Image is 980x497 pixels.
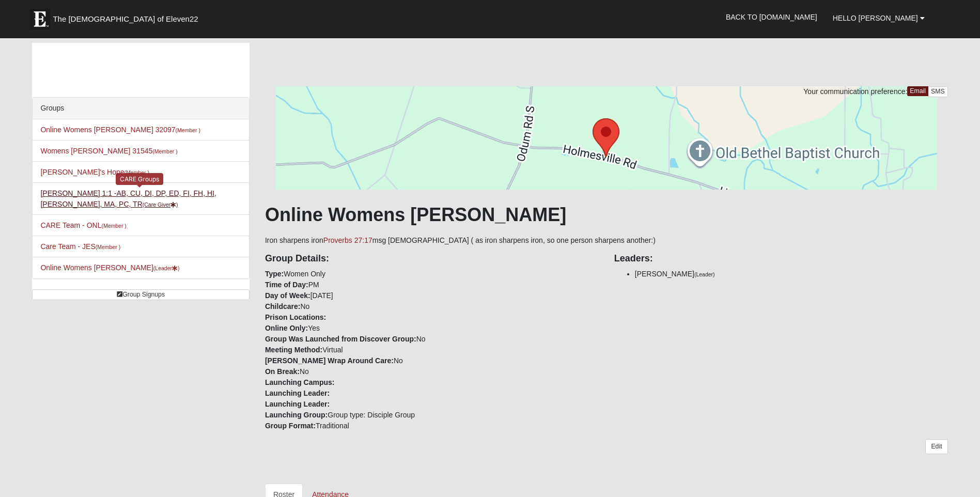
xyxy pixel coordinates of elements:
strong: Launching Leader: [265,400,330,408]
strong: On Break: [265,367,300,376]
h1: Online Womens [PERSON_NAME] [265,204,948,226]
strong: Group Was Launched from Discover Group: [265,335,416,343]
a: Email [907,86,928,96]
a: Back to [DOMAIN_NAME] [718,4,825,30]
a: CARE Team - ONL(Member ) [40,221,126,229]
strong: Time of Day: [265,281,308,289]
a: Online Womens [PERSON_NAME] 32097(Member ) [40,126,200,134]
strong: Online Only: [265,324,308,332]
small: (Member ) [96,244,120,250]
strong: Meeting Method: [265,346,322,354]
div: Groups [33,98,249,119]
div: CARE Groups [116,173,163,185]
strong: [PERSON_NAME] Wrap Around Care: [265,356,394,365]
small: (Leader) [694,271,715,277]
small: (Member ) [125,169,149,176]
strong: Launching Group: [265,411,328,419]
span: Hello [PERSON_NAME] [833,14,918,22]
small: (Member ) [101,223,126,229]
strong: Prison Locations: [265,313,326,321]
a: Online Womens [PERSON_NAME](Leader) [40,263,179,272]
small: (Care Giver ) [143,201,178,208]
a: Womens [PERSON_NAME] 31545(Member ) [40,147,177,155]
h4: Leaders: [614,253,948,265]
small: (Member ) [176,127,200,133]
span: The [DEMOGRAPHIC_DATA] of Eleven22 [53,14,198,24]
span: Your communication preference: [803,87,907,96]
a: SMS [928,86,948,97]
a: Group Signups [32,289,250,300]
small: (Leader ) [153,265,180,271]
a: Proverbs 27:17 [323,236,372,244]
a: Edit [925,439,947,454]
strong: Group Format: [265,422,316,430]
strong: Childcare: [265,302,300,310]
a: Hello [PERSON_NAME] [825,5,932,31]
a: The [DEMOGRAPHIC_DATA] of Eleven22 [24,4,231,29]
h4: Group Details: [265,253,599,265]
strong: Launching Campus: [265,378,335,386]
img: Eleven22 logo [29,9,50,29]
strong: Launching Leader: [265,389,330,397]
div: Women Only PM [DATE] No Yes No Virtual No No Group type: Disciple Group Traditional [257,246,606,431]
strong: Day of Week: [265,291,310,300]
a: [PERSON_NAME] 1:1 -AB, CU, DI, DP, ED, FI, FH, HI, [PERSON_NAME], MA, PC, TR(Care Giver) [40,189,216,208]
a: Care Team - JES(Member ) [40,242,120,251]
small: (Member ) [152,148,177,154]
a: [PERSON_NAME]'s Hope(Member ) [40,168,149,176]
strong: Type: [265,270,284,278]
li: [PERSON_NAME] [635,269,948,279]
